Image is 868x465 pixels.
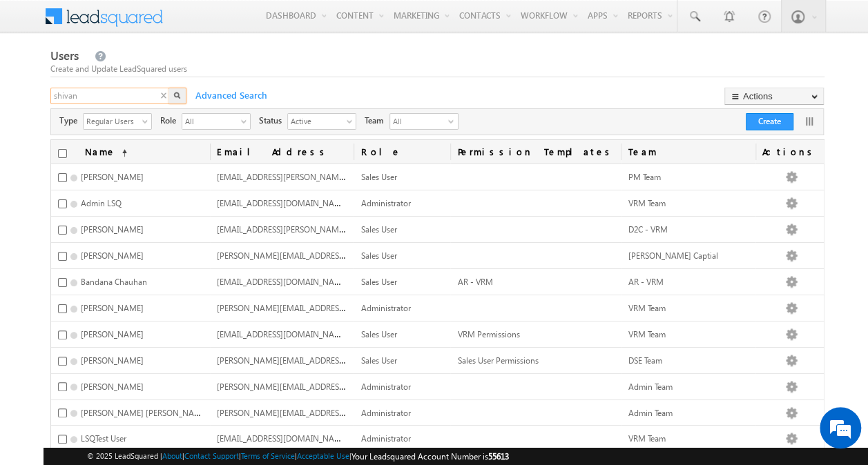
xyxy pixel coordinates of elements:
[628,355,662,366] span: DSE Team
[81,382,144,392] span: [PERSON_NAME]
[81,433,126,444] span: LSQTest User
[628,433,665,444] span: VRM Team
[360,303,410,313] span: Administrator
[628,224,667,235] span: D2C - VRM
[84,114,140,128] span: Regular Users
[81,250,144,261] span: [PERSON_NAME]
[210,140,354,164] a: Email Address
[450,140,621,164] span: Permission Templates
[365,115,389,127] span: Team
[81,406,209,418] span: [PERSON_NAME] [PERSON_NAME]
[360,277,396,287] span: Sales User
[457,329,519,339] span: VRM Permissions
[390,114,445,129] span: All
[217,354,412,366] span: [PERSON_NAME][EMAIL_ADDRESS][DOMAIN_NAME]
[288,114,345,128] span: Active
[50,48,79,63] span: Users
[347,117,358,125] span: select
[746,113,793,130] button: Create
[116,148,127,159] span: (sorted ascending)
[297,451,349,460] a: Acceptable Use
[217,197,349,208] span: [EMAIL_ADDRESS][DOMAIN_NAME]
[161,89,173,97] span: X
[217,301,474,313] span: [PERSON_NAME][EMAIL_ADDRESS][PERSON_NAME][DOMAIN_NAME]
[724,88,824,105] button: Actions
[360,433,410,444] span: Administrator
[628,408,672,418] span: Admin Team
[628,198,665,208] span: VRM Team
[457,277,492,287] span: AR - VRM
[81,355,144,366] span: [PERSON_NAME]
[628,277,663,287] span: AR - VRM
[628,382,672,392] span: Admin Team
[217,432,349,444] span: [EMAIL_ADDRESS][DOMAIN_NAME]
[360,329,396,339] span: Sales User
[87,450,509,463] span: © 2025 LeadSquared | | | | |
[217,170,412,182] span: [EMAIL_ADDRESS][PERSON_NAME][DOMAIN_NAME]
[81,303,144,313] span: [PERSON_NAME]
[81,329,144,339] span: [PERSON_NAME]
[81,198,122,208] span: Admin LSQ
[351,451,509,462] span: Your Leadsquared Account Number is
[217,406,412,418] span: [PERSON_NAME][EMAIL_ADDRESS][DOMAIN_NAME]
[360,172,396,182] span: Sales User
[50,63,824,75] div: Create and Update LeadSquared users
[217,380,412,392] span: [PERSON_NAME][EMAIL_ADDRESS][DOMAIN_NAME]
[217,223,412,235] span: [EMAIL_ADDRESS][PERSON_NAME][DOMAIN_NAME]
[81,172,144,182] span: [PERSON_NAME]
[628,329,665,339] span: VRM Team
[78,140,134,164] a: Name
[173,92,180,99] img: Search
[621,140,755,164] span: Team
[241,117,252,125] span: select
[182,114,239,128] span: All
[217,275,349,287] span: [EMAIL_ADDRESS][DOMAIN_NAME]
[360,408,410,418] span: Administrator
[142,117,153,125] span: select
[360,382,410,392] span: Administrator
[160,115,182,127] span: Role
[81,277,147,287] span: Bandana Chauhan
[755,140,824,164] span: Actions
[81,224,144,235] span: [PERSON_NAME]
[488,451,509,462] span: 55613
[628,303,665,313] span: VRM Team
[189,89,271,101] span: Advanced Search
[360,355,396,366] span: Sales User
[259,115,287,127] span: Status
[217,328,349,339] span: [EMAIL_ADDRESS][DOMAIN_NAME]
[628,250,717,261] span: [PERSON_NAME] Captial
[162,451,182,460] a: About
[217,249,412,261] span: [PERSON_NAME][EMAIL_ADDRESS][DOMAIN_NAME]
[184,451,239,460] a: Contact Support
[628,172,660,182] span: PM Team
[360,198,410,208] span: Administrator
[360,224,396,235] span: Sales User
[360,250,396,261] span: Sales User
[457,355,538,366] span: Sales User Permissions
[354,140,450,164] a: Role
[59,115,83,127] span: Type
[241,451,295,460] a: Terms of Service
